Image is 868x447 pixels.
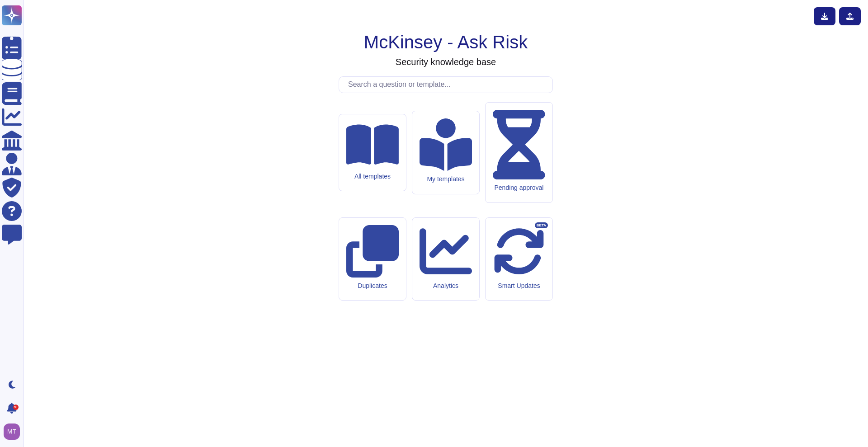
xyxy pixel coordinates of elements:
[346,282,399,290] div: Duplicates
[4,423,20,440] img: user
[2,422,26,442] button: user
[420,175,472,183] div: My templates
[346,173,399,180] div: All templates
[420,282,472,290] div: Analytics
[13,405,19,410] div: 9+
[344,77,552,93] input: Search a question or template...
[493,184,545,192] div: Pending approval
[493,282,545,290] div: Smart Updates
[364,31,528,53] h1: McKinsey - Ask Risk
[396,56,496,67] h3: Security knowledge base
[535,222,548,229] div: BETA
